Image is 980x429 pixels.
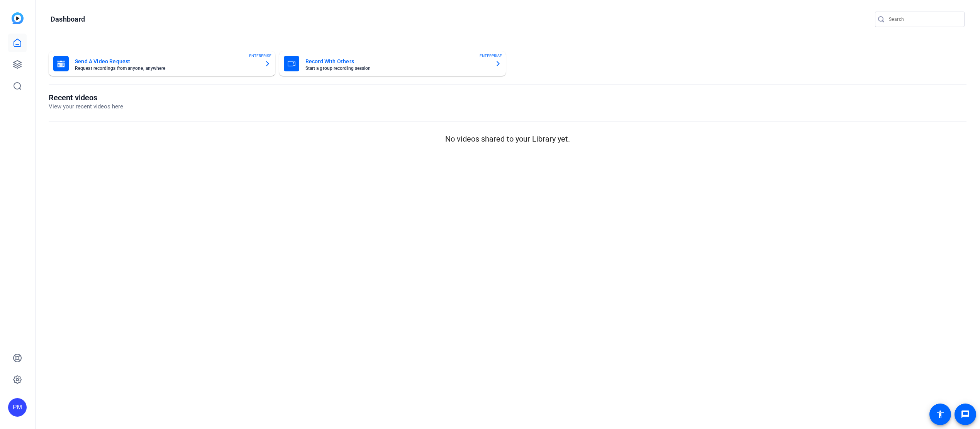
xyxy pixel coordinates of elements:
mat-card-subtitle: Request recordings from anyone, anywhere [75,66,258,71]
p: No videos shared to your Library yet. [49,133,966,145]
mat-card-title: Record With Others [305,57,489,66]
img: blue-gradient.svg [12,12,24,24]
h1: Recent videos [49,93,123,102]
mat-card-subtitle: Start a group recording session [305,66,489,71]
p: View your recent videos here [49,102,123,111]
button: Record With OthersStart a group recording sessionENTERPRISE [279,51,506,76]
mat-icon: accessibility [936,410,945,419]
span: ENTERPRISE [249,53,271,59]
span: ENTERPRISE [480,53,502,59]
mat-card-title: Send A Video Request [75,57,258,66]
h1: Dashboard [51,15,85,24]
input: Search [889,15,958,24]
div: PM [8,398,27,417]
button: Send A Video RequestRequest recordings from anyone, anywhereENTERPRISE [49,51,275,76]
mat-icon: message [961,410,970,419]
